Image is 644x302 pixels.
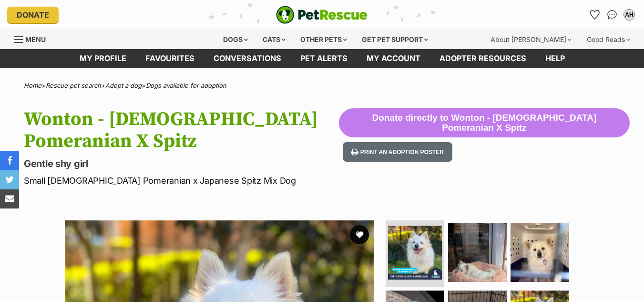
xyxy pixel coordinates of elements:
a: Donate [7,7,59,23]
a: PetRescue [276,6,368,24]
a: Favourites [136,49,204,68]
a: My profile [70,49,136,68]
img: Photo of Wonton 10 Month Old Pomeranian X Spitz [388,226,442,280]
div: Cats [256,30,292,49]
button: My account [622,7,637,22]
a: Conversations [604,7,620,22]
p: Small [DEMOGRAPHIC_DATA] Pomeranian x Japanese Spitz Mix Dog [24,174,339,187]
a: Rescue pet search [46,82,101,89]
button: Donate directly to Wonton - [DEMOGRAPHIC_DATA] Pomeranian X Spitz [339,108,630,138]
a: Pet alerts [291,49,357,68]
h1: Wonton - [DEMOGRAPHIC_DATA] Pomeranian X Spitz [24,108,339,152]
a: Favourites [587,7,603,22]
a: Help [536,49,574,68]
a: Dogs available for adoption [146,82,226,89]
div: About [PERSON_NAME] [484,30,578,49]
p: Gentle shy girl [24,157,339,170]
a: Menu [14,30,52,47]
div: Dogs [216,30,255,49]
div: AH [624,10,634,20]
div: Good Reads [580,30,637,49]
button: favourite [350,225,369,244]
ul: Account quick links [587,7,637,22]
a: Adopt a dog [105,82,142,89]
img: logo-e224e6f780fb5917bec1dbf3a21bbac754714ae5b6737aabdf751b685950b380.svg [276,6,368,24]
span: Menu [25,35,46,43]
img: Photo of Wonton 10 Month Old Pomeranian X Spitz [511,223,569,282]
a: Adopter resources [430,49,536,68]
a: Home [24,82,41,89]
a: My account [357,49,430,68]
button: Print an adoption poster [343,142,452,162]
div: Other pets [294,30,354,49]
div: Get pet support [355,30,435,49]
img: chat-41dd97257d64d25036548639549fe6c8038ab92f7586957e7f3b1b290dea8141.svg [607,10,617,20]
img: Photo of Wonton 10 Month Old Pomeranian X Spitz [448,223,507,282]
a: conversations [204,49,291,68]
